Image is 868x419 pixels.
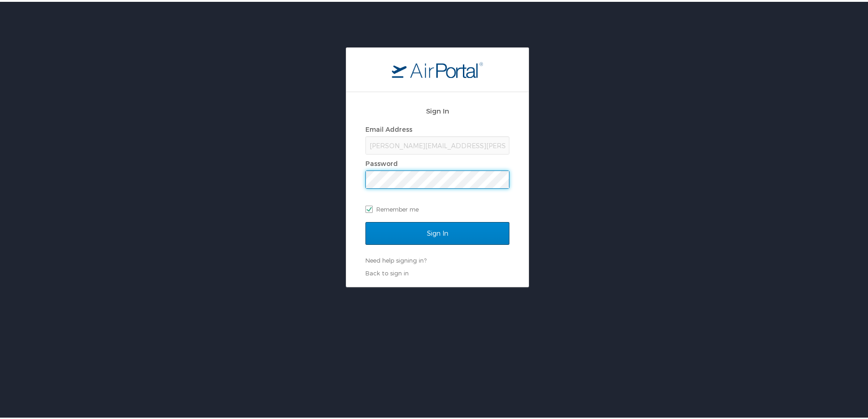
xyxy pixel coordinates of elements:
label: Password [365,158,398,166]
input: Sign In [365,220,509,243]
a: Need help signing in? [365,255,426,262]
img: logo [392,60,483,76]
label: Remember me [365,201,509,214]
label: Email Address [365,124,412,131]
h2: Sign In [365,104,509,114]
a: Back to sign in [365,268,409,275]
